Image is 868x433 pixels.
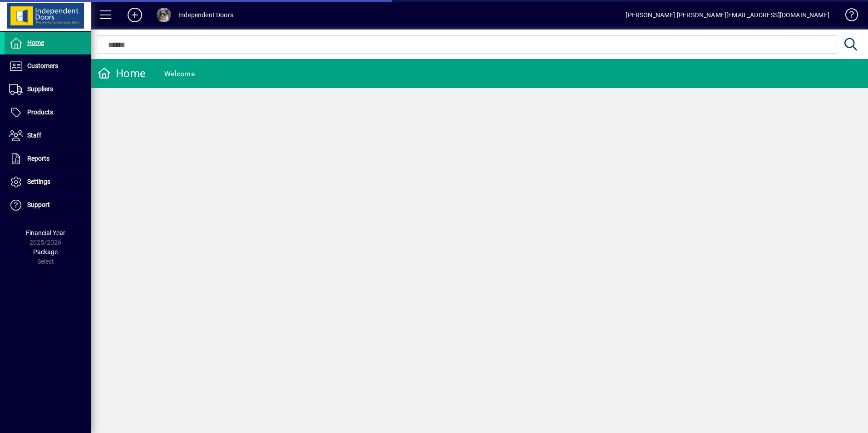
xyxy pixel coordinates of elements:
[5,101,91,124] a: Products
[27,201,50,208] span: Support
[178,8,233,22] div: Independent Doors
[27,132,41,139] span: Staff
[149,7,178,23] button: Profile
[120,7,149,23] button: Add
[5,148,91,170] a: Reports
[27,108,53,116] span: Products
[5,171,91,193] a: Settings
[27,155,49,162] span: Reports
[26,229,65,236] span: Financial Year
[626,8,829,22] div: [PERSON_NAME] [PERSON_NAME][EMAIL_ADDRESS][DOMAIN_NAME]
[5,55,91,78] a: Customers
[164,67,195,81] div: Welcome
[838,2,857,31] a: Knowledge Base
[27,39,44,46] span: Home
[98,66,146,81] div: Home
[27,85,53,93] span: Suppliers
[33,248,58,256] span: Package
[27,62,58,69] span: Customers
[5,78,91,101] a: Suppliers
[5,124,91,147] a: Staff
[27,178,50,185] span: Settings
[5,194,91,216] a: Support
